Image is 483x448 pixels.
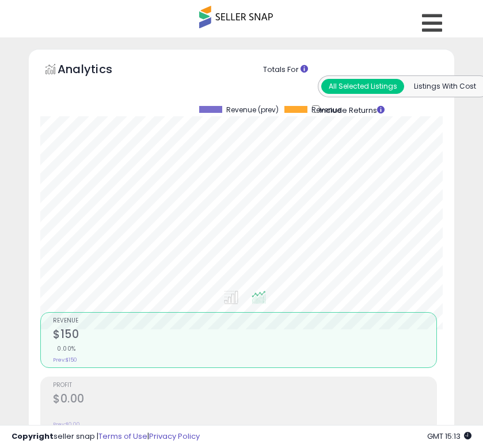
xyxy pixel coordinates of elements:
span: Revenue [311,106,341,114]
span: Profit [53,382,436,389]
a: Privacy Policy [149,431,200,442]
h5: Analytics [58,61,135,80]
span: Revenue [53,318,436,324]
span: Revenue (prev) [226,106,279,114]
h2: $150 [53,328,436,343]
h2: $0.00 [53,392,436,408]
span: 2025-10-7 15:13 GMT [427,431,471,442]
div: seller snap | | [12,431,200,442]
small: 0.00% [53,344,76,353]
small: Prev: $150 [53,356,77,363]
a: Terms of Use [98,431,147,442]
small: Prev: $0.00 [53,421,80,428]
strong: Copyright [12,431,54,442]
